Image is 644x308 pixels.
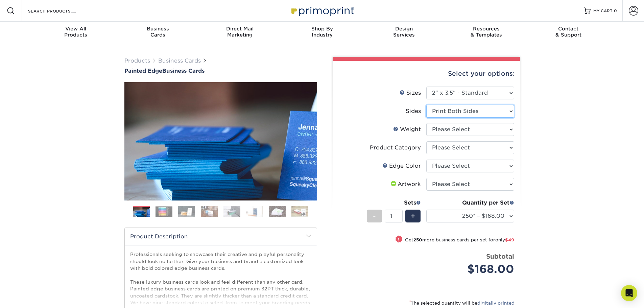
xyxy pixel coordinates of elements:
[527,26,610,38] div: & Support
[124,68,162,74] span: Painted Edge
[411,211,415,221] span: +
[370,144,421,152] div: Product Category
[505,237,514,242] span: $49
[367,199,421,207] div: Sets
[117,22,199,43] a: BusinessCards
[621,285,637,301] div: Open Intercom Messenger
[405,237,514,244] small: Get more business cards per set for
[382,162,421,170] div: Edge Color
[614,8,617,13] span: 0
[246,206,263,217] img: Business Cards 06
[389,180,421,188] div: Artwork
[281,26,363,32] span: Shop By
[338,61,515,87] div: Select your options:
[117,26,199,38] div: Cards
[27,7,93,15] input: SEARCH PRODUCTS.....
[223,206,240,217] img: Business Cards 05
[445,26,527,38] div: & Templates
[291,206,308,217] img: Business Cards 08
[426,199,514,207] div: Quantity per Set
[398,236,400,243] span: !
[363,22,445,43] a: DesignServices
[431,261,514,277] div: $168.00
[178,206,195,217] img: Business Cards 03
[133,204,150,220] img: Business Cards 01
[281,22,363,43] a: Shop ByIndustry
[593,8,613,14] span: MY CART
[35,26,117,38] div: Products
[201,206,218,217] img: Business Cards 04
[199,22,281,43] a: Direct MailMarketing
[363,26,445,32] span: Design
[124,45,317,238] img: Painted Edge 01
[269,206,286,217] img: Business Cards 07
[486,253,514,260] strong: Subtotal
[445,22,527,43] a: Resources& Templates
[400,89,421,97] div: Sizes
[527,26,610,32] span: Contact
[124,57,150,64] a: Products
[117,26,199,32] span: Business
[124,68,317,74] h1: Business Cards
[281,26,363,38] div: Industry
[406,107,421,115] div: Sides
[477,301,515,306] a: digitally printed
[393,125,421,134] div: Weight
[413,237,422,242] strong: 250
[409,301,515,306] small: The selected quantity will be
[445,26,527,32] span: Resources
[288,3,356,18] img: Primoprint
[124,68,317,74] a: Painted EdgeBusiness Cards
[35,22,117,43] a: View AllProducts
[199,26,281,32] span: Direct Mail
[495,237,514,242] span: only
[158,57,201,64] a: Business Cards
[527,22,610,43] a: Contact& Support
[125,228,317,245] h2: Product Description
[35,26,117,32] span: View All
[199,26,281,38] div: Marketing
[373,211,376,221] span: -
[363,26,445,38] div: Services
[156,206,172,217] img: Business Cards 02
